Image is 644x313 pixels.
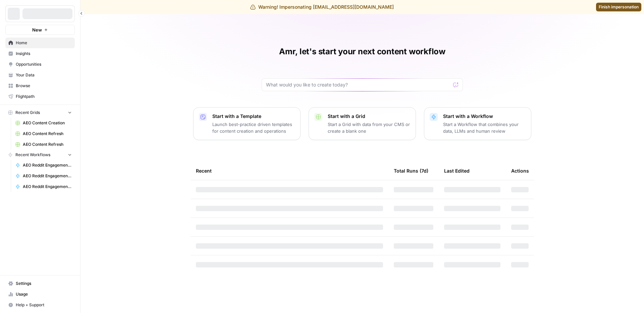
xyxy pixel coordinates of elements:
[212,121,295,134] p: Launch best-practice driven templates for content creation and operations
[196,162,383,180] div: Recent
[16,291,72,297] span: Usage
[599,4,639,10] span: Finish impersonation
[328,121,410,134] p: Start a Grid with data from your CMS or create a blank one
[23,173,72,179] span: AEO Reddit Engagement - Fork
[5,300,75,310] button: Help + Support
[5,108,75,118] button: Recent Grids
[12,118,75,128] a: AEO Content Creation
[5,278,75,289] a: Settings
[12,160,75,171] a: AEO Reddit Engagement - Fork
[279,46,445,57] h1: Amr, let's start your next content workflow
[16,40,72,46] span: Home
[16,93,72,100] span: Flightpath
[12,128,75,139] a: AEO Content Refresh
[193,107,301,140] button: Start with a TemplateLaunch best-practice driven templates for content creation and operations
[424,107,531,140] button: Start with a WorkflowStart a Workflow that combines your data, LLMs and human review
[5,91,75,102] a: Flightpath
[16,83,72,89] span: Browse
[328,113,410,120] p: Start with a Grid
[23,131,72,137] span: AEO Content Refresh
[15,110,40,116] span: Recent Grids
[16,51,72,57] span: Insights
[444,162,470,180] div: Last Edited
[511,162,529,180] div: Actions
[23,162,72,168] span: AEO Reddit Engagement - Fork
[443,121,526,134] p: Start a Workflow that combines your data, LLMs and human review
[5,80,75,91] a: Browse
[250,4,394,10] div: Warning! Impersonating [EMAIL_ADDRESS][DOMAIN_NAME]
[266,81,450,88] input: What would you like to create today?
[23,184,72,190] span: AEO Reddit Engagement - Fork
[5,25,75,35] button: New
[16,302,72,308] span: Help + Support
[23,141,72,147] span: AEO Content Refresh
[15,152,50,158] span: Recent Workflows
[12,181,75,192] a: AEO Reddit Engagement - Fork
[443,113,526,120] p: Start with a Workflow
[12,139,75,150] a: AEO Content Refresh
[394,162,428,180] div: Total Runs (7d)
[23,120,72,126] span: AEO Content Creation
[32,26,42,33] span: New
[16,280,72,287] span: Settings
[16,72,72,78] span: Your Data
[5,289,75,300] a: Usage
[309,107,416,140] button: Start with a GridStart a Grid with data from your CMS or create a blank one
[5,48,75,59] a: Insights
[212,113,295,120] p: Start with a Template
[12,171,75,181] a: AEO Reddit Engagement - Fork
[5,70,75,80] a: Your Data
[5,38,75,48] a: Home
[5,150,75,160] button: Recent Workflows
[596,3,641,11] a: Finish impersonation
[5,59,75,70] a: Opportunities
[16,61,72,67] span: Opportunities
